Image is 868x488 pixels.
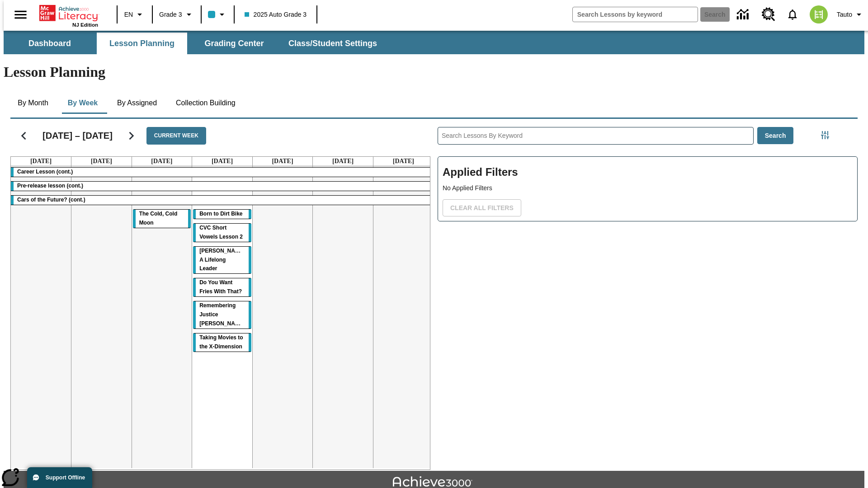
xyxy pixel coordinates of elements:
div: Do You Want Fries With That? [193,278,251,296]
span: Do You Want Fries With That? [199,279,242,295]
a: August 20, 2025 [149,157,174,166]
button: Previous [12,124,35,147]
div: SubNavbar [4,31,864,54]
div: Pre-release lesson (cont.) [11,182,434,191]
div: Born to Dirt Bike [193,210,251,219]
div: SubNavbar [4,33,385,54]
button: Grading Center [189,33,279,54]
a: August 18, 2025 [28,157,53,166]
img: avatar image [810,5,828,23]
span: Taking Movies to the X-Dimension [199,334,243,350]
button: Grade: Grade 3, Select a grade [156,6,198,23]
a: August 22, 2025 [270,157,295,166]
a: Notifications [781,3,804,26]
h1: Lesson Planning [4,64,864,80]
button: Language: EN, Select a language [120,6,149,23]
span: EN [124,10,133,19]
button: Select a new avatar [804,3,833,26]
span: The Cold, Cold Moon [139,211,178,226]
button: By Month [10,92,56,114]
div: The Cold, Cold Moon [133,210,191,228]
a: Resource Center, Will open in new tab [756,2,781,27]
div: CVC Short Vowels Lesson 2 [193,224,251,242]
span: Born to Dirt Bike [199,211,242,217]
div: Calendar [3,115,430,470]
div: Applied Filters [438,156,858,221]
span: Support Offline [46,474,85,481]
button: Search [757,127,794,145]
button: Support Offline [27,467,92,488]
a: August 23, 2025 [330,157,355,166]
button: Class/Student Settings [281,33,384,54]
button: Class color is light blue. Change class color [204,6,231,23]
button: Dashboard [5,33,95,54]
span: Dianne Feinstein: A Lifelong Leader [199,248,247,272]
span: Tauto [837,10,852,19]
h2: [DATE] – [DATE] [42,130,113,141]
p: No Applied Filters [443,183,853,193]
button: Open side menu [7,1,34,28]
span: NJ Edition [72,22,98,28]
button: Lesson Planning [97,33,187,54]
span: Career Lesson (cont.) [17,169,73,175]
div: Dianne Feinstein: A Lifelong Leader [193,247,251,274]
a: August 19, 2025 [89,157,114,166]
button: Profile/Settings [833,6,868,23]
span: Grade 3 [159,10,182,19]
div: Home [39,3,98,28]
span: 2025 Auto Grade 3 [245,10,307,19]
span: CVC Short Vowels Lesson 2 [199,225,243,240]
a: August 21, 2025 [210,157,235,166]
input: search field [573,7,698,22]
button: Collection Building [169,92,243,114]
span: Cars of the Future? (cont.) [17,197,85,203]
button: By Week [60,92,105,114]
a: Home [39,4,98,22]
a: Data Center [731,2,756,27]
div: Career Lesson (cont.) [11,168,434,177]
span: Remembering Justice O'Connor [199,302,245,327]
h2: Applied Filters [443,161,853,183]
div: Taking Movies to the X-Dimension [193,333,251,352]
span: Pre-release lesson (cont.) [17,183,83,189]
div: Remembering Justice O'Connor [193,301,251,328]
div: Cars of the Future? (cont.) [11,196,434,205]
button: Filters Side menu [816,126,834,144]
button: By Assigned [110,92,164,114]
input: Search Lessons By Keyword [438,127,753,144]
a: August 24, 2025 [391,157,416,166]
button: Next [120,124,143,147]
button: Current Week [146,127,206,145]
div: Search [430,115,858,470]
